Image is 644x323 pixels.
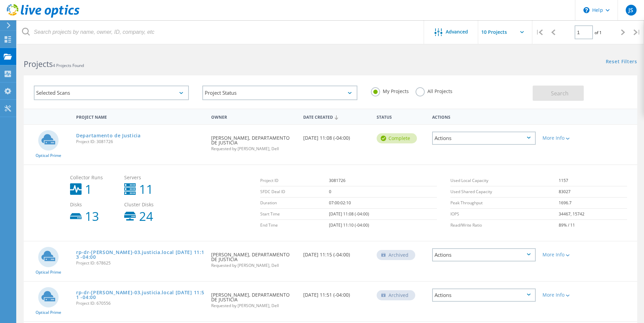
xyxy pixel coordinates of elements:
td: 1157 [559,175,627,186]
div: More Info [542,252,585,257]
td: 07:00:02:10 [329,198,437,209]
td: 1696.7 [559,198,627,209]
div: Actions [432,248,536,261]
td: Duration [260,198,329,209]
div: Date Created [300,110,374,123]
td: Read/Write Ratio [450,220,559,231]
div: More Info [542,293,585,297]
label: My Projects [371,87,409,94]
td: 3081726 [329,175,437,186]
span: Disks [70,202,117,207]
div: Complete [377,133,417,143]
span: Optical Prime [36,310,61,315]
input: Search projects by name, owner, ID, company, etc [17,20,424,44]
td: Used Local Capacity [450,175,559,186]
span: Project ID: 3081726 [76,140,204,144]
div: [PERSON_NAME], DEPARTAMENTO DE JUSTICIA [208,241,300,274]
div: [DATE] 11:51 (-04:00) [300,282,374,304]
div: | [630,20,644,44]
span: Collector Runs [70,175,117,180]
div: [DATE] 11:15 (-04:00) [300,241,374,264]
td: Project ID [260,175,329,186]
td: Used Shared Capacity [450,186,559,198]
a: rp-dr-[PERSON_NAME]-03.justicia.local [DATE] 11:51 -04:00 [76,290,204,300]
button: Search [533,86,584,101]
div: [PERSON_NAME], DEPARTAMENTO DE JUSTICIA [208,125,300,158]
div: Actions [429,110,539,123]
span: Requested by [PERSON_NAME], Dell [211,304,296,308]
b: Projects [24,59,53,69]
div: Actions [432,289,536,302]
span: Advanced [446,29,468,34]
div: [DATE] 11:08 (-04:00) [300,125,374,147]
svg: \n [583,7,590,13]
td: SFDC Deal ID [260,186,329,198]
td: [DATE] 11:08 (-04:00) [329,209,437,220]
b: 1 [85,183,92,195]
td: 0 [329,186,437,198]
span: of 1 [595,30,602,36]
b: 24 [139,210,153,223]
td: [DATE] 11:10 (-04:00) [329,220,437,231]
span: Requested by [PERSON_NAME], Dell [211,147,296,151]
a: Reset Filters [606,59,637,65]
td: End Time [260,220,329,231]
a: Live Optics Dashboard [7,14,80,19]
td: 34467, 15742 [559,209,627,220]
b: 11 [139,183,153,195]
div: Archived [377,290,415,300]
div: | [532,20,546,44]
td: Start Time [260,209,329,220]
span: Project ID: 678625 [76,261,204,265]
div: Actions [432,132,536,145]
div: More Info [542,136,585,140]
span: JS [628,7,633,13]
td: 89% / 11 [559,220,627,231]
a: rp-dr-[PERSON_NAME]-03.justicia.local [DATE] 11:13 -04:00 [76,250,204,259]
a: Departamento de Justicia [76,133,141,138]
b: 13 [85,210,99,223]
div: Project Name [73,110,208,123]
span: Project ID: 670556 [76,301,204,305]
div: Archived [377,250,415,260]
div: [PERSON_NAME], DEPARTAMENTO DE JUSTICIA [208,282,300,315]
div: Project Status [202,86,357,100]
div: Owner [208,110,300,123]
td: Peak Throughput [450,198,559,209]
span: Optical Prime [36,270,61,274]
span: Cluster Disks [124,202,172,207]
span: Optical Prime [36,154,61,158]
label: All Projects [416,87,452,94]
div: Status [373,110,428,123]
span: Requested by [PERSON_NAME], Dell [211,263,296,268]
td: 83027 [559,186,627,198]
div: Selected Scans [34,86,189,100]
td: IOPS [450,209,559,220]
span: Servers [124,175,172,180]
span: 4 Projects Found [53,63,84,68]
span: Search [551,90,569,97]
